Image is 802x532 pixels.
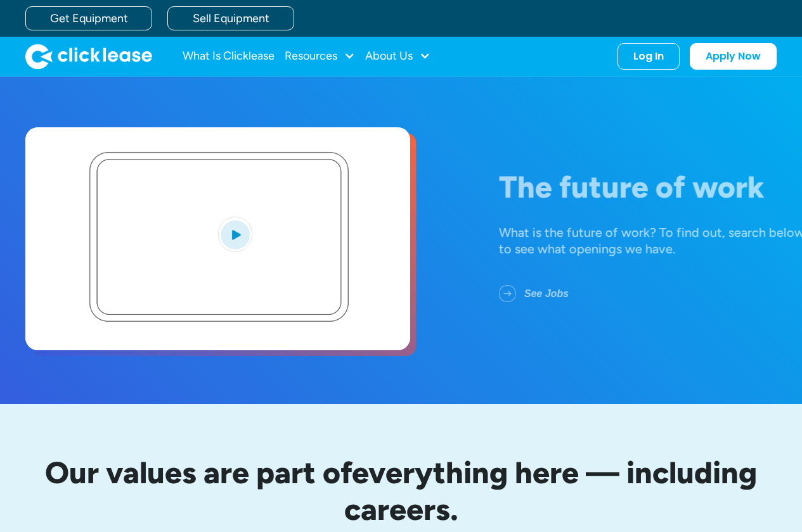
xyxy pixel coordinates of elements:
div: Log In [633,50,664,63]
div: About Us [365,44,430,69]
a: home [25,44,152,69]
span: everything here — including careers. [344,454,758,528]
a: open lightbox [25,127,410,350]
h2: Our values are part of [25,455,777,528]
a: See Jobs [499,277,589,310]
a: What Is Clicklease [183,44,275,69]
a: Apply Now [690,43,777,70]
img: Blue play button logo on a light blue circular background [218,217,252,252]
img: Clicklease logo [25,44,152,69]
a: Sell Equipment [167,6,294,30]
div: Resources [285,44,355,69]
a: Get Equipment [25,6,152,30]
